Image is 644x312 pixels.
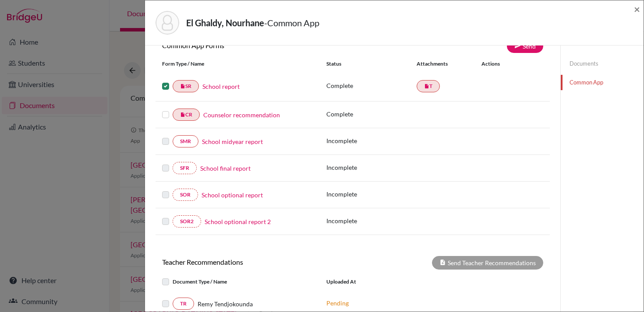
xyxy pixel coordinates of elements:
p: Complete [326,109,417,119]
p: Incomplete [326,189,417,199]
a: School midyear report [202,137,263,146]
strong: El Ghaldy, Nourhane [186,18,264,28]
p: Incomplete [326,163,417,172]
a: insert_drive_fileT [417,80,440,92]
div: Send Teacher Recommendations [432,256,543,270]
i: insert_drive_file [424,84,429,89]
a: Common App [561,75,644,90]
i: insert_drive_file [180,112,185,117]
a: Send [507,39,543,53]
a: SOR [173,189,198,201]
p: Incomplete [326,216,417,225]
a: SMR [173,135,198,147]
div: Uploaded at [320,277,451,287]
a: Counselor recommendation [203,110,280,119]
div: Document Type / Name [156,277,320,287]
p: Incomplete [326,136,417,145]
a: School optional report 2 [205,217,271,226]
p: Pending [326,298,445,308]
a: School final report [200,164,251,173]
div: Form Type / Name [156,60,320,68]
p: Complete [326,81,417,90]
i: insert_drive_file [180,84,185,89]
a: School optional report [202,190,263,200]
div: Actions [471,60,525,68]
span: - Common App [264,18,319,28]
button: Close [634,4,640,14]
h6: Teacher Recommendations [156,258,353,266]
a: insert_drive_fileCR [173,109,200,121]
a: TR [173,298,194,310]
h6: Common App Forms [156,41,353,49]
span: Remy Tendjokounda [198,299,253,308]
a: SOR2 [173,215,201,228]
a: School report [202,82,240,91]
span: × [634,3,640,15]
div: Status [326,60,417,68]
div: Attachments [417,60,471,68]
a: Documents [561,56,644,71]
a: SFR [173,162,197,174]
a: insert_drive_fileSR [173,80,199,92]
